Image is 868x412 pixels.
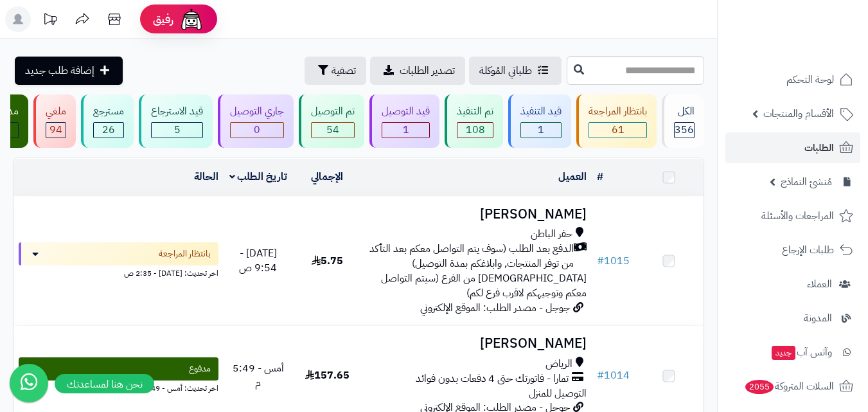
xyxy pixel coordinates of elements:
[469,57,562,85] a: طلباتي المُوكلة
[153,12,173,27] span: رفيق
[136,94,215,148] a: قيد الاسترجاع 5
[332,63,356,78] span: تصفية
[589,104,647,119] div: بانتظار المراجعة
[725,371,860,402] a: السلات المتروكة2055
[725,64,860,95] a: لوحة التحكم
[305,368,350,383] span: 157.65
[457,104,493,119] div: تم التنفيذ
[725,269,860,300] a: العملاء
[520,104,562,119] div: قيد التنفيذ
[312,253,343,269] span: 5.75
[457,123,493,138] div: 108
[725,132,860,163] a: الطلبات
[46,104,66,119] div: ملغي
[804,309,832,327] span: المدونة
[529,386,587,401] span: التوصيل للمنزل
[367,94,442,148] a: قيد التوصيل 1
[804,139,834,157] span: الطلبات
[229,169,288,184] a: تاريخ الطلب
[370,57,465,85] a: تصدير الطلبات
[326,122,339,138] span: 54
[597,368,604,383] span: #
[159,247,211,260] span: بانتظار المراجعة
[597,253,630,269] a: #1015
[78,94,136,148] a: مسترجع 26
[151,104,203,119] div: قيد الاسترجاع
[231,123,283,138] div: 0
[102,122,115,138] span: 26
[416,372,569,386] span: تمارا - فاتورتك حتى 4 دفعات بدون فوائد
[25,63,94,78] span: إضافة طلب جديد
[782,241,834,259] span: طلبات الإرجاع
[781,173,832,191] span: مُنشئ النماذج
[725,201,860,231] a: المراجعات والأسئلة
[367,242,574,271] span: الدفع بعد الطلب (سوف يتم التواصل معكم بعد التأكد من توفر المنتجات, وابلاغكم بمدة التوصيل)
[230,104,284,119] div: جاري التوصيل
[382,123,429,138] div: 1
[215,94,296,148] a: جاري التوصيل 0
[367,207,587,222] h3: [PERSON_NAME]
[305,57,366,85] button: تصفية
[674,104,695,119] div: الكل
[597,368,630,383] a: #1014
[442,94,506,148] a: تم التنفيذ 108
[233,361,284,391] span: أمس - 5:49 م
[770,343,832,361] span: وآتس آب
[19,265,218,279] div: اخر تحديث: [DATE] - 2:35 ص
[179,6,204,32] img: ai-face.png
[49,122,62,138] span: 94
[597,253,604,269] span: #
[675,122,694,138] span: 356
[311,169,343,184] a: الإجمالي
[15,57,123,85] a: إضافة طلب جديد
[194,169,218,184] a: الحالة
[807,275,832,293] span: العملاء
[725,337,860,368] a: وآتس آبجديد
[763,105,834,123] span: الأقسام والمنتجات
[659,94,707,148] a: الكل356
[296,94,367,148] a: تم التوصيل 54
[152,123,202,138] div: 5
[420,300,570,316] span: جوجل - مصدر الطلب: الموقع الإلكتروني
[466,122,485,138] span: 108
[761,207,834,225] span: المراجعات والأسئلة
[239,246,277,276] span: [DATE] - 9:54 ص
[367,336,587,351] h3: [PERSON_NAME]
[382,104,430,119] div: قيد التوصيل
[254,122,260,138] span: 0
[479,63,532,78] span: طلباتي المُوكلة
[538,122,544,138] span: 1
[786,71,834,89] span: لوحة التحكم
[400,63,455,78] span: تصدير الطلبات
[545,357,572,372] span: الرياض
[558,169,587,184] a: العميل
[612,122,624,138] span: 61
[531,227,572,242] span: حفر الباطن
[46,123,66,138] div: 94
[312,123,354,138] div: 54
[521,123,561,138] div: 1
[381,271,587,301] span: [DEMOGRAPHIC_DATA] من الفرع (سيتم التواصل معكم وتوجيهكم لاقرب فرع لكم)
[589,123,646,138] div: 61
[744,377,834,395] span: السلات المتروكة
[189,363,211,375] span: مدفوع
[311,104,355,119] div: تم التوصيل
[574,94,659,148] a: بانتظار المراجعة 61
[781,14,856,41] img: logo-2.png
[744,379,775,395] span: 2055
[174,122,181,138] span: 5
[725,303,860,334] a: المدونة
[31,94,78,148] a: ملغي 94
[725,235,860,265] a: طلبات الإرجاع
[34,6,66,35] a: تحديثات المنصة
[772,346,795,360] span: جديد
[506,94,574,148] a: قيد التنفيذ 1
[94,123,123,138] div: 26
[403,122,409,138] span: 1
[93,104,124,119] div: مسترجع
[597,169,603,184] a: #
